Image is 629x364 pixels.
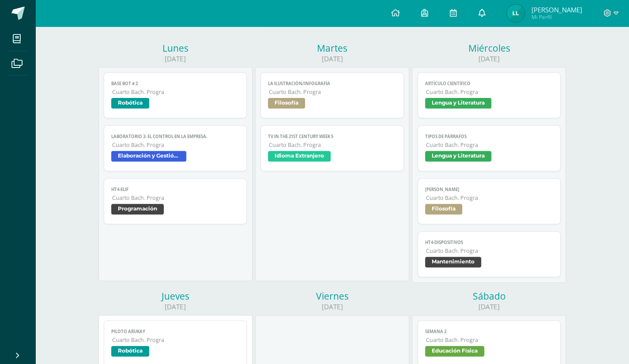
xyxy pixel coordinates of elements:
[98,302,252,311] div: [DATE]
[425,329,554,334] span: Semana 3
[268,134,396,139] span: TV in the 21st Century week 5
[425,257,481,267] span: Mantenimiento
[111,81,240,86] span: Base bot # 2
[255,290,409,302] div: Viernes
[412,302,566,311] div: [DATE]
[269,88,396,96] span: Cuarto Bach. Progra
[425,204,462,214] span: Filosofía
[98,290,252,302] div: Jueves
[507,4,524,22] img: 8bdd3acf431f0967450fd4ed4c12ace8.png
[112,141,240,149] span: Cuarto Bach. Progra
[111,134,240,139] span: LABORATORIO 3: El control en la empresa.
[531,5,582,14] span: [PERSON_NAME]
[418,72,561,118] a: Artículo científicoCuarto Bach. PrograLengua y Literatura
[425,187,554,192] span: [PERSON_NAME]
[418,178,561,224] a: [PERSON_NAME]Cuarto Bach. PrograFilosofía
[418,231,561,277] a: HT4-DispositivosCuarto Bach. PrograMantenimiento
[255,42,409,54] div: Martes
[426,141,554,149] span: Cuarto Bach. Progra
[269,141,396,149] span: Cuarto Bach. Progra
[425,134,554,139] span: Tipos de párrafos
[111,346,149,356] span: Robótica
[412,290,566,302] div: Sábado
[112,88,240,96] span: Cuarto Bach. Progra
[425,346,484,356] span: Educación Física
[111,187,240,192] span: HT4-ELIF
[426,247,554,255] span: Cuarto Bach. Progra
[255,302,409,311] div: [DATE]
[98,54,252,64] div: [DATE]
[111,329,240,334] span: Piloto Arukay
[111,204,164,214] span: Programación
[111,98,149,109] span: Robótica
[255,54,409,64] div: [DATE]
[412,54,566,64] div: [DATE]
[268,151,331,161] span: Idioma Extranjero
[531,13,582,21] span: Mi Perfil
[112,336,240,344] span: Cuarto Bach. Progra
[426,194,554,202] span: Cuarto Bach. Progra
[112,194,240,202] span: Cuarto Bach. Progra
[425,98,491,109] span: Lengua y Literatura
[104,178,247,224] a: HT4-ELIFCuarto Bach. PrograProgramación
[268,98,305,109] span: Filosofía
[98,42,252,54] div: Lunes
[425,240,554,245] span: HT4-Dispositivos
[418,125,561,171] a: Tipos de párrafosCuarto Bach. PrograLengua y Literatura
[104,125,247,171] a: LABORATORIO 3: El control en la empresa.Cuarto Bach. PrograElaboración y Gestión de proyectos
[425,81,554,86] span: Artículo científico
[425,151,491,161] span: Lengua y Literatura
[104,72,247,118] a: Base bot # 2Cuarto Bach. PrograRobótica
[111,151,186,161] span: Elaboración y Gestión de proyectos
[268,81,396,86] span: La ilustración/infografía
[260,72,404,118] a: La ilustración/infografíaCuarto Bach. PrograFilosofía
[426,88,554,96] span: Cuarto Bach. Progra
[412,42,566,54] div: Miércoles
[426,336,554,344] span: Cuarto Bach. Progra
[260,125,404,171] a: TV in the 21st Century week 5Cuarto Bach. PrograIdioma Extranjero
